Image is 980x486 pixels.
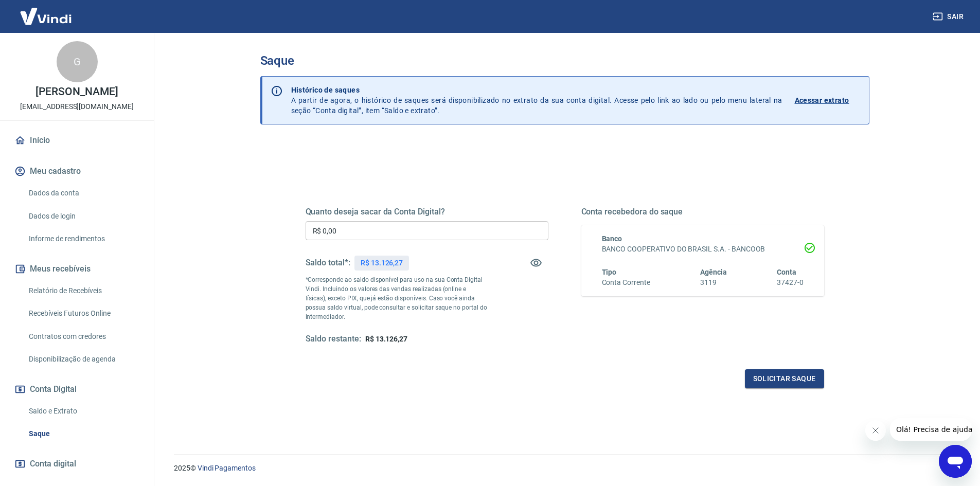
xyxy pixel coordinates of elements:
[25,423,141,444] a: Saque
[365,335,407,343] span: R$ 13.126,27
[306,334,361,345] h5: Saldo restante:
[25,183,141,204] a: Dados da conta
[174,463,955,474] p: 2025 ©
[890,418,972,441] iframe: Mensagem da empresa
[700,277,727,288] h6: 3119
[25,349,141,370] a: Disponibilização de agenda
[12,378,141,401] button: Conta Digital
[25,401,141,422] a: Saldo e Extrato
[931,7,968,26] button: Sair
[795,95,849,105] p: Acessar extrato
[25,280,141,301] a: Relatório de Recebíveis
[25,228,141,249] a: Informe de rendimentos
[25,206,141,227] a: Dados de login
[25,326,141,347] a: Contratos com credores
[306,258,350,268] h5: Saldo total*:
[700,268,727,276] span: Agência
[12,1,79,32] img: Vindi
[306,275,488,321] p: *Corresponde ao saldo disponível para uso na sua Conta Digital Vindi. Incluindo os valores das ve...
[865,420,886,441] iframe: Fechar mensagem
[198,464,256,472] a: Vindi Pagamentos
[57,41,98,82] div: G
[795,85,861,116] a: Acessar extrato
[777,277,804,288] h6: 37427-0
[12,258,141,280] button: Meus recebíveis
[260,53,869,68] h3: Saque
[939,445,972,478] iframe: Botão para abrir a janela de mensagens
[306,207,548,217] h5: Quanto deseja sacar da Conta Digital?
[581,207,824,217] h5: Conta recebedora do saque
[12,160,141,183] button: Meu cadastro
[291,85,782,95] p: Histórico de saques
[20,101,134,112] p: [EMAIL_ADDRESS][DOMAIN_NAME]
[602,244,804,255] h6: BANCO COOPERATIVO DO BRASIL S.A. - BANCOOB
[30,457,76,471] span: Conta digital
[745,369,824,388] button: Solicitar saque
[291,85,782,116] p: A partir de agora, o histórico de saques será disponibilizado no extrato da sua conta digital. Ac...
[361,258,403,268] p: R$ 13.126,27
[6,7,86,15] span: Olá! Precisa de ajuda?
[602,277,650,288] h6: Conta Corrente
[602,235,622,243] span: Banco
[12,129,141,152] a: Início
[602,268,617,276] span: Tipo
[25,303,141,324] a: Recebíveis Futuros Online
[777,268,796,276] span: Conta
[35,86,118,97] p: [PERSON_NAME]
[12,453,141,475] a: Conta digital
